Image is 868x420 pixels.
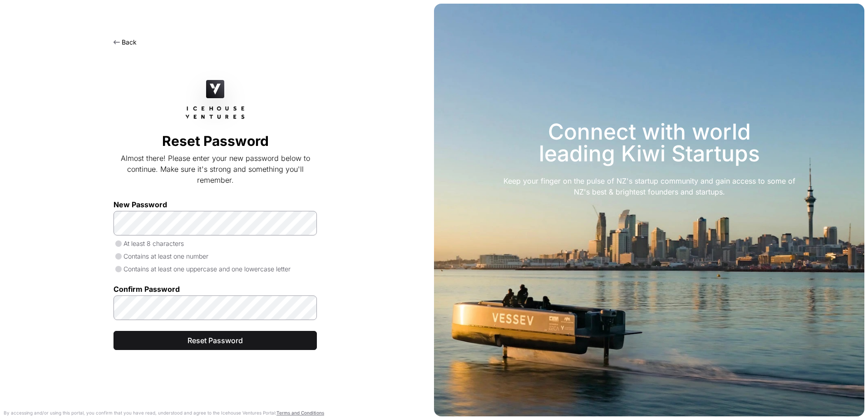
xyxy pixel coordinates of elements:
[113,252,317,261] p: Contains at least one number
[497,175,802,197] div: Keep your finger on the pulse of NZ's startup community and gain access to some of NZ's best & br...
[113,265,317,274] p: Contains at least one uppercase and one lowercase letter
[113,153,317,185] p: Almost there! Please enter your new password below to continue. Make sure it's strong and somethi...
[113,200,317,209] label: New Password
[183,104,247,122] img: Icehouse Ventures
[113,239,317,248] p: At least 8 characters
[113,331,317,350] button: Reset Password
[4,410,324,416] p: By accessing and/or using this portal, you confirm that you have read, understood and agree to th...
[497,121,802,165] h3: Connect with world leading Kiwi Startups
[276,410,324,415] a: Terms and Conditions
[113,285,317,294] label: Confirm Password
[206,80,224,98] img: Icehouse Ventures
[113,133,317,149] h2: Reset Password
[113,38,137,46] a: Back
[125,335,306,346] span: Reset Password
